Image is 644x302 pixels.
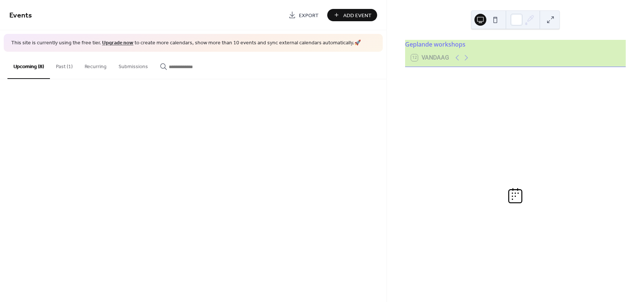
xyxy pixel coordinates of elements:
[11,39,361,47] span: This site is currently using the free tier. to create more calendars, show more than 10 events an...
[9,8,32,23] span: Events
[283,9,324,21] a: Export
[102,38,133,48] a: Upgrade now
[299,12,319,19] span: Export
[405,40,626,49] div: Geplande workshops
[113,52,154,78] button: Submissions
[79,52,113,78] button: Recurring
[343,12,372,19] span: Add Event
[327,9,377,21] button: Add Event
[7,52,50,79] button: Upcoming (8)
[50,52,79,78] button: Past (1)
